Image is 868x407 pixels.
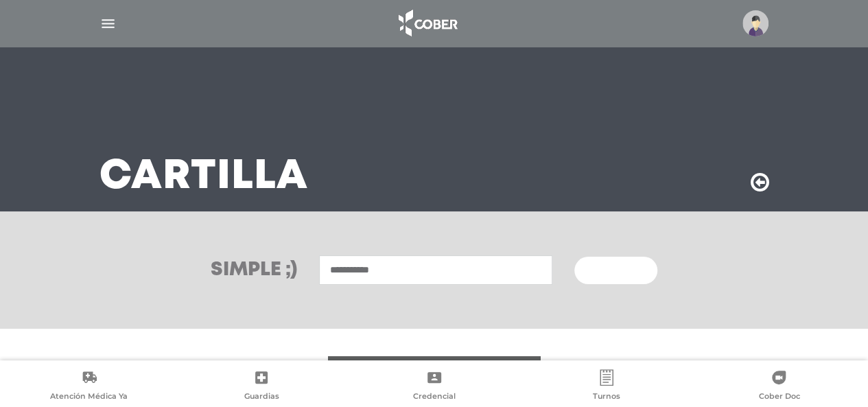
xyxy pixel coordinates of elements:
img: profile-placeholder.svg [742,10,769,36]
a: Cober Doc [693,369,865,404]
button: Buscar [574,257,657,284]
a: Turnos [520,369,692,404]
span: Atención Médica Ya [50,391,128,404]
span: Buscar [591,266,631,276]
h3: Simple ;) [211,261,297,280]
span: Turnos [593,391,620,404]
h3: Cartilla [99,159,308,195]
a: Guardias [175,369,347,404]
span: Cober Doc [758,391,799,404]
a: Credencial [348,369,520,404]
span: Guardias [244,391,279,404]
img: Cober_menu-lines-white.svg [99,15,117,32]
img: logo_cober_home-white.png [391,7,463,40]
span: Credencial [413,391,456,404]
a: Atención Médica Ya [3,369,175,404]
